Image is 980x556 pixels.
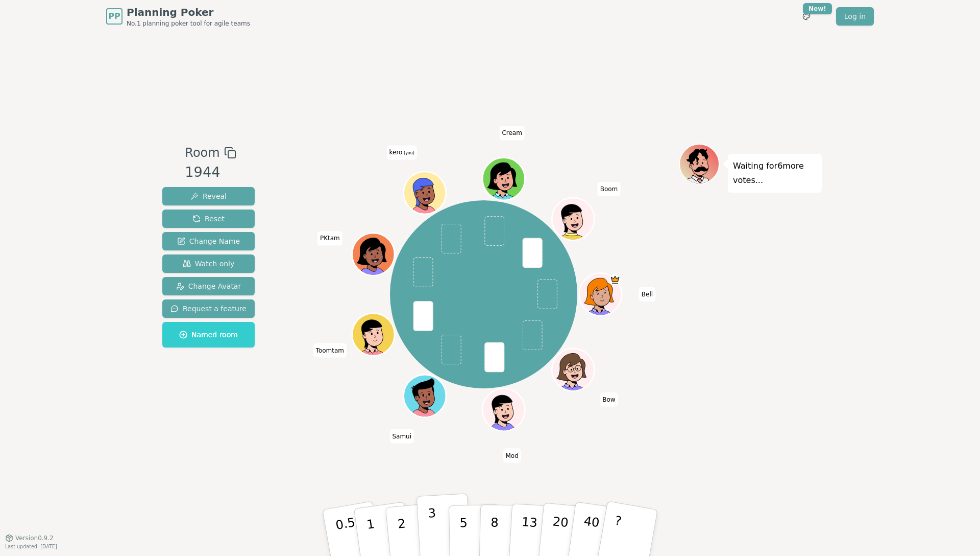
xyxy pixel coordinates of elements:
span: No.1 planning poker tool for agile teams [127,19,250,28]
button: Watch only [162,254,255,273]
span: Click to change your name [317,231,342,245]
button: Change Name [162,232,255,250]
span: (you) [402,151,414,155]
span: Named room [179,330,238,340]
button: Click to change your avatar [405,173,445,213]
button: Version0.9.2 [5,534,54,542]
span: Click to change your name [313,343,347,358]
div: 1944 [185,162,236,183]
span: Room [185,144,219,162]
button: Reset [162,210,255,228]
span: Watch only [183,259,235,269]
span: Reset [192,214,225,224]
span: Click to change your name [387,145,417,159]
button: Named room [162,322,255,347]
span: PP [108,10,120,22]
span: Reveal [190,191,227,201]
span: Version 0.9.2 [15,534,54,542]
button: Request a feature [162,299,255,318]
span: Click to change your name [598,182,621,196]
span: Change Avatar [176,281,241,291]
a: PPPlanning PokerNo.1 planning poker tool for agile teams [106,5,250,28]
span: Change Name [177,236,240,246]
span: Click to change your name [503,449,521,463]
span: Planning Poker [127,5,250,19]
a: Log in [836,7,874,26]
span: Click to change your name [639,287,655,302]
span: Click to change your name [499,126,524,140]
span: Request a feature [170,304,247,314]
button: New! [797,7,816,26]
span: Click to change your name [600,392,618,407]
span: Click to change your name [389,429,414,443]
p: Waiting for 6 more votes... [733,159,817,188]
span: Bell is the host [610,274,621,285]
button: Reveal [162,187,255,205]
button: Change Avatar [162,277,255,295]
div: New! [803,3,832,14]
span: Last updated: [DATE] [5,544,57,549]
